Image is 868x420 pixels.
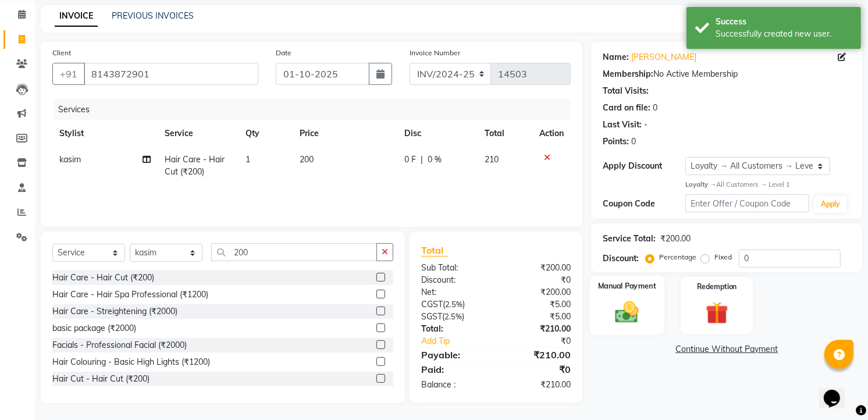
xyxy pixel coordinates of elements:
[603,85,649,97] div: Total Visits:
[496,348,580,362] div: ₹210.00
[603,160,685,172] div: Apply Discount
[412,379,496,391] div: Balance :
[52,289,208,301] div: Hair Care - Hair Spa Professional (₹1200)
[412,362,496,376] div: Paid:
[421,299,443,309] span: CGST
[697,282,737,292] label: Redemption
[603,198,685,210] div: Coupon Code
[510,335,580,347] div: ₹0
[496,323,580,335] div: ₹210.00
[699,299,735,327] img: _gift.svg
[404,154,416,166] span: 0 F
[52,322,136,334] div: basic package (₹2000)
[397,120,478,147] th: Disc
[496,311,580,323] div: ₹5.00
[603,102,650,114] div: Card on file:
[609,298,646,325] img: _cash.svg
[814,195,847,213] button: Apply
[603,119,642,131] div: Last Visit:
[428,154,442,166] span: 0 %
[412,298,496,311] div: ( )
[496,262,580,274] div: ₹200.00
[52,305,177,318] div: Hair Care - Streightening (₹2000)
[412,274,496,286] div: Discount:
[54,99,579,120] div: Services
[716,16,852,28] div: Success
[496,362,580,376] div: ₹0
[660,233,691,245] div: ₹200.00
[412,323,496,335] div: Total:
[603,233,656,245] div: Service Total:
[52,120,158,147] th: Stylist
[603,68,851,80] div: No Active Membership
[603,252,639,265] div: Discount:
[421,244,448,257] span: Total
[293,120,397,147] th: Price
[52,48,71,58] label: Client
[59,154,81,165] span: kasim
[165,154,225,177] span: Hair Care - Hair Cut (₹200)
[444,312,462,321] span: 2.5%
[55,6,98,27] a: INVOICE
[445,300,463,309] span: 2.5%
[659,252,696,262] label: Percentage
[496,379,580,391] div: ₹210.00
[52,272,154,284] div: Hair Care - Hair Cut (₹200)
[52,339,187,351] div: Facials - Professional Facial (₹2000)
[112,10,194,21] a: PREVIOUS INVOICES
[412,286,496,298] div: Net:
[496,298,580,311] div: ₹5.00
[716,28,852,40] div: Successfully created new user.
[603,51,629,63] div: Name:
[239,120,293,147] th: Qty
[685,194,809,212] input: Enter Offer / Coupon Code
[421,154,423,166] span: |
[246,154,250,165] span: 1
[412,311,496,323] div: ( )
[485,154,499,165] span: 210
[631,51,696,63] a: [PERSON_NAME]
[412,335,510,347] a: Add Tip
[421,311,442,322] span: SGST
[300,154,314,165] span: 200
[412,262,496,274] div: Sub Total:
[52,373,150,385] div: Hair Cut - Hair Cut (₹200)
[644,119,648,131] div: -
[819,373,856,408] iframe: chat widget
[412,348,496,362] div: Payable:
[603,68,653,80] div: Membership:
[714,252,732,262] label: Fixed
[598,280,656,291] label: Manual Payment
[653,102,657,114] div: 0
[84,63,258,85] input: Search by Name/Mobile/Email/Code
[52,63,85,85] button: +91
[211,243,377,261] input: Search or Scan
[158,120,239,147] th: Service
[593,343,860,355] a: Continue Without Payment
[52,356,210,368] div: Hair Colouring - Basic High Lights (₹1200)
[410,48,460,58] label: Invoice Number
[496,286,580,298] div: ₹200.00
[631,136,636,148] div: 0
[496,274,580,286] div: ₹0
[532,120,571,147] th: Action
[478,120,532,147] th: Total
[685,180,716,188] strong: Loyalty →
[276,48,291,58] label: Date
[685,180,851,190] div: All Customers → Level 1
[603,136,629,148] div: Points:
